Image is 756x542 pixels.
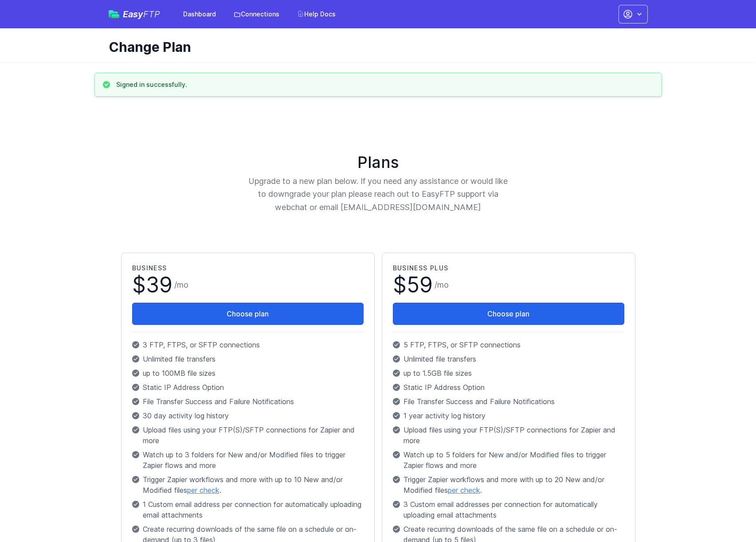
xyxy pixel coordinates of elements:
span: 39 [146,272,172,298]
p: up to 100MB file sizes [132,368,364,378]
p: File Transfer Success and Failure Notifications [393,396,624,407]
p: 1 Custom email address per connection for automatically uploading email attachments [132,499,364,520]
p: 3 Custom email addresses per connection for automatically uploading email attachments [393,499,624,520]
h2: Business [132,264,364,273]
p: 3 FTP, FTPS, or SFTP connections [132,339,364,350]
span: Trigger Zapier workflows and more with up to 10 New and/or Modified files . [143,474,364,495]
h2: Business Plus [393,264,624,273]
a: per check [448,486,480,495]
h1: Plans [118,153,639,171]
p: File Transfer Success and Failure Notifications [132,396,364,407]
span: FTP [143,9,160,19]
p: Static IP Address Option [132,382,364,393]
p: Upload files using your FTP(S)/SFTP connections for Zapier and more [132,425,364,446]
p: 30 day activity log history [132,410,364,421]
h3: Signed in successfully. [116,80,187,89]
p: Upload files using your FTP(S)/SFTP connections for Zapier and more [393,425,624,446]
a: Connections [228,6,285,22]
span: mo [177,280,188,289]
p: Unlimited file transfers [393,354,624,364]
p: Static IP Address Option [393,382,624,393]
span: $ [132,274,172,296]
a: Help Docs [292,6,341,22]
p: up to 1.5GB file sizes [393,368,624,378]
img: easyftp_logo.png [109,10,119,18]
a: EasyFTP [109,10,160,19]
p: Watch up to 3 folders for New and/or Modified files to trigger Zapier flows and more [132,449,364,471]
span: Easy [123,10,160,19]
a: per check [187,486,219,495]
span: 59 [407,272,433,298]
span: / [435,279,449,291]
p: Watch up to 5 folders for New and/or Modified files to trigger Zapier flows and more [393,449,624,471]
p: 5 FTP, FTPS, or SFTP connections [393,339,624,350]
a: Dashboard [178,6,221,22]
span: Trigger Zapier workflows and more with up to 20 New and/or Modified files . [403,474,624,495]
h1: Change Plan [109,39,641,55]
button: Choose plan [132,303,364,325]
button: Choose plan [393,303,624,325]
p: Unlimited file transfers [132,354,364,364]
p: Upgrade to a new plan below. If you need any assistance or would like to downgrade your plan plea... [248,175,509,214]
span: mo [437,280,449,289]
span: $ [393,274,433,296]
span: / [174,279,188,291]
p: 1 year activity log history [393,410,624,421]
